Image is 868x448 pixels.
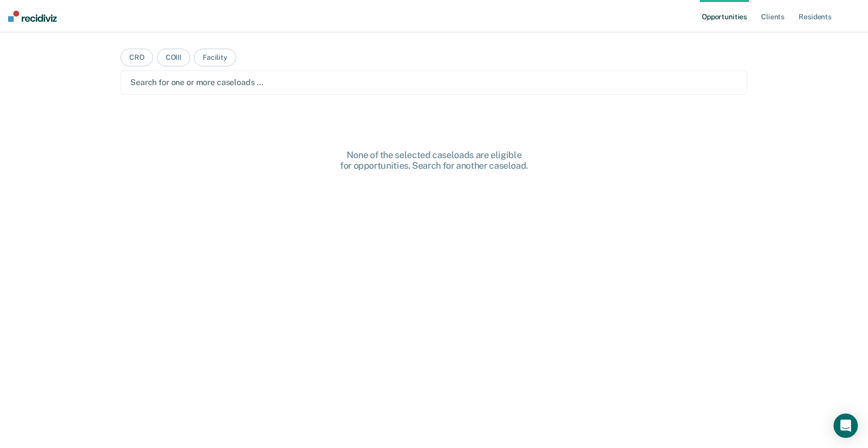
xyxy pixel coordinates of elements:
[834,414,858,438] div: Open Intercom Messenger
[157,49,190,66] button: COIII
[272,150,596,171] div: None of the selected caseloads are eligible for opportunities. Search for another caseload.
[8,11,57,22] img: Recidiviz
[121,49,153,66] button: CRO
[194,49,236,66] button: Facility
